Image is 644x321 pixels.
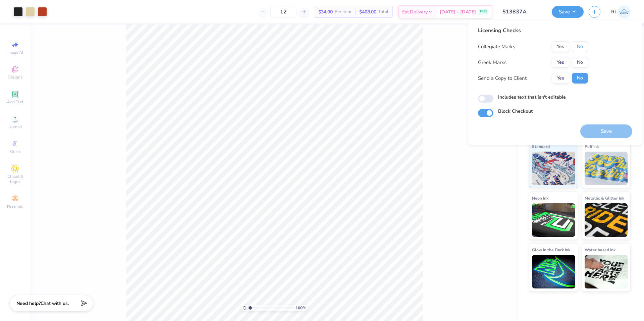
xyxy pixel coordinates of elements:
[478,26,588,35] div: Licensing Checks
[318,8,333,15] span: $34.00
[440,8,476,15] span: [DATE] - [DATE]
[10,149,20,154] span: Greek
[16,300,41,307] strong: Need help?
[611,5,631,18] a: RI
[478,43,515,51] div: Collegiate Marks
[7,99,23,105] span: Add Text
[498,108,533,115] label: Block Checkout
[552,57,569,68] button: Yes
[572,41,588,52] button: No
[335,8,351,15] span: Per Item
[402,8,428,15] span: Est. Delivery
[585,143,599,150] span: Puff Ink
[3,174,27,184] span: Clipart & logos
[7,50,23,55] span: Image AI
[552,41,569,52] button: Yes
[8,74,22,80] span: Designs
[270,6,297,18] input: – –
[296,305,306,311] span: 100 %
[585,246,615,253] span: Water based Ink
[552,6,584,18] button: Save
[611,8,616,16] span: RI
[41,300,69,307] span: Chat with us.
[532,255,575,288] img: Glow in the Dark Ink
[585,255,628,288] img: Water based Ink
[480,9,487,14] span: FREE
[572,73,588,84] button: No
[585,195,624,202] span: Metallic & Glitter Ink
[498,94,566,101] label: Includes text that isn't editable
[572,57,588,68] button: No
[532,203,575,237] img: Neon Ink
[8,124,22,129] span: Upload
[532,246,570,253] span: Glow in the Dark Ink
[478,59,506,66] div: Greek Marks
[552,73,569,84] button: Yes
[532,152,575,185] img: Standard
[618,5,631,18] img: Renz Ian Igcasenza
[532,143,550,150] span: Standard
[532,195,548,202] span: Neon Ink
[585,203,628,237] img: Metallic & Glitter Ink
[585,152,628,185] img: Puff Ink
[497,5,547,18] input: Untitled Design
[7,204,23,209] span: Decorate
[359,8,376,15] span: $408.00
[378,8,388,15] span: Total
[478,74,527,82] div: Send a Copy to Client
